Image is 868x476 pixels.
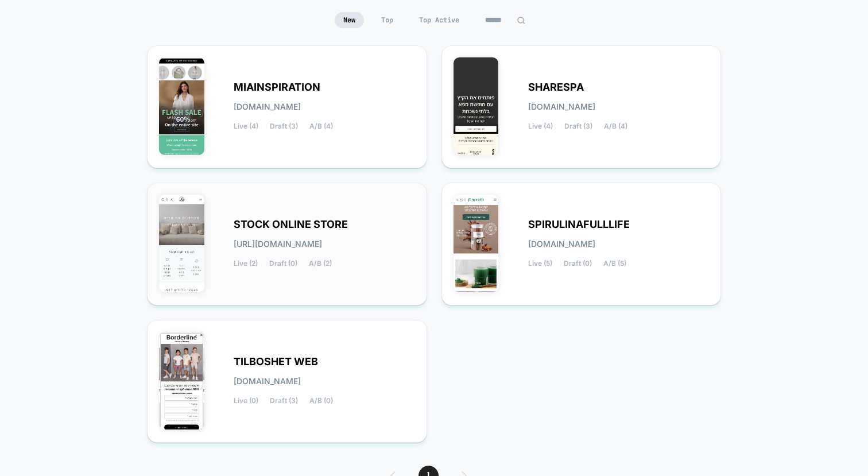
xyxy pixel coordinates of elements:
[309,397,333,405] span: A/B (0)
[234,397,258,405] span: Live (0)
[234,220,348,229] span: STOCK ONLINE STORE
[309,122,333,130] span: A/B (4)
[528,122,553,130] span: Live (4)
[159,332,204,429] img: TILBOSHET_WEB
[564,260,592,268] span: Draft (0)
[234,103,301,111] span: [DOMAIN_NAME]
[270,397,298,405] span: Draft (3)
[373,12,402,28] span: Top
[234,377,301,385] span: [DOMAIN_NAME]
[528,260,552,268] span: Live (5)
[335,12,364,28] span: New
[269,260,297,268] span: Draft (0)
[454,195,499,292] img: SPIRULINAFULLLIFE
[454,57,499,155] img: SHARESPA
[604,122,627,130] span: A/B (4)
[234,122,258,130] span: Live (4)
[159,57,204,155] img: MIAINSPIRATION
[528,103,595,111] span: [DOMAIN_NAME]
[528,240,595,248] span: [DOMAIN_NAME]
[309,260,332,268] span: A/B (2)
[528,220,630,229] span: SPIRULINAFULLLIFE
[603,260,626,268] span: A/B (5)
[159,195,204,292] img: STOCK_ONLINE_STORE
[234,240,322,248] span: [URL][DOMAIN_NAME]
[234,260,258,268] span: Live (2)
[517,16,525,25] img: edit
[234,358,318,366] span: TILBOSHET WEB
[270,122,298,130] span: Draft (3)
[410,12,468,28] span: Top Active
[528,83,584,91] span: SHARESPA
[564,122,592,130] span: Draft (3)
[234,83,320,91] span: MIAINSPIRATION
